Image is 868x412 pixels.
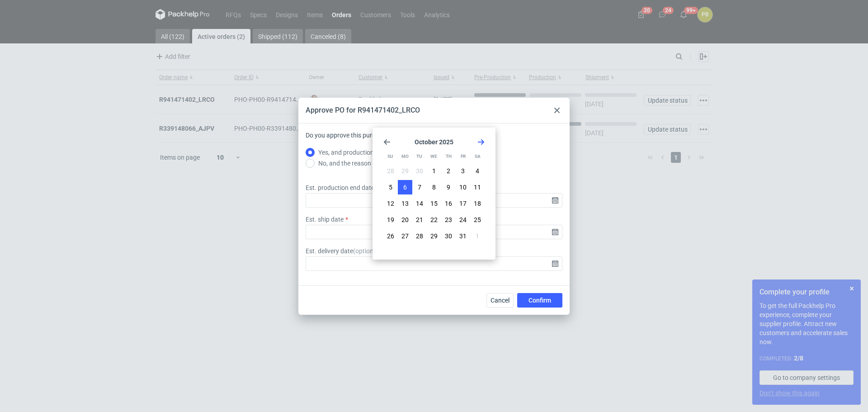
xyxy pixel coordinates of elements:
[459,215,467,224] span: 24
[387,166,394,175] span: 28
[459,199,467,208] span: 17
[383,213,398,227] button: Sun Oct 19 2025
[477,138,485,146] svg: Go forward 1 month
[398,229,412,243] button: Mon Oct 27 2025
[528,297,551,303] span: Confirm
[445,215,452,224] span: 23
[427,149,441,164] div: We
[456,180,470,194] button: Fri Oct 10 2025
[383,138,391,146] svg: Go back 1 month
[383,229,398,243] button: Sun Oct 26 2025
[461,166,465,175] span: 3
[383,196,398,211] button: Sun Oct 12 2025
[387,215,394,224] span: 19
[474,215,481,224] span: 25
[430,199,438,208] span: 15
[427,229,441,243] button: Wed Oct 29 2025
[306,246,381,256] label: Est. delivery date
[491,297,509,303] span: Cancel
[432,183,436,192] span: 8
[432,166,436,175] span: 1
[442,149,456,164] div: Th
[398,149,412,164] div: Mo
[401,166,409,175] span: 29
[412,196,427,211] button: Tue Oct 14 2025
[447,183,450,192] span: 9
[427,196,441,211] button: Wed Oct 15 2025
[383,138,485,146] section: October 2025
[412,213,427,227] button: Tue Oct 21 2025
[430,215,438,224] span: 22
[403,183,407,192] span: 6
[441,213,456,227] button: Thu Oct 23 2025
[471,149,485,164] div: Sa
[441,164,456,178] button: Thu Oct 02 2025
[427,213,441,227] button: Wed Oct 22 2025
[447,166,450,175] span: 2
[476,232,479,241] span: 1
[476,166,479,175] span: 4
[398,213,412,227] button: Mon Oct 20 2025
[416,199,423,208] span: 14
[306,183,374,192] label: Est. production end date
[470,164,485,178] button: Sat Oct 04 2025
[486,293,514,308] button: Cancel
[398,164,412,178] button: Mon Sep 29 2025
[412,164,427,178] button: Tue Sep 30 2025
[459,183,467,192] span: 10
[387,199,394,208] span: 12
[474,183,481,192] span: 11
[470,213,485,227] button: Sat Oct 25 2025
[427,164,441,178] button: Wed Oct 01 2025
[441,196,456,211] button: Thu Oct 16 2025
[430,232,438,241] span: 29
[401,215,409,224] span: 20
[418,183,421,192] span: 7
[441,229,456,243] button: Thu Oct 30 2025
[306,215,344,224] label: Est. ship date
[459,232,467,241] span: 31
[427,180,441,194] button: Wed Oct 08 2025
[456,229,470,243] button: Fri Oct 31 2025
[470,229,485,243] button: Sat Nov 01 2025
[445,232,452,241] span: 30
[398,196,412,211] button: Mon Oct 13 2025
[387,232,394,241] span: 26
[470,196,485,211] button: Sat Oct 18 2025
[416,215,423,224] span: 21
[306,131,408,147] label: Do you approve this purchase order?
[353,247,381,255] span: ( optional )
[412,149,426,164] div: Tu
[383,149,397,164] div: Su
[389,183,392,192] span: 5
[401,199,409,208] span: 13
[416,166,423,175] span: 30
[383,180,398,194] button: Sun Oct 05 2025
[306,105,420,115] div: Approve PO for R941471402_LRCO
[456,164,470,178] button: Fri Oct 03 2025
[441,180,456,194] button: Thu Oct 09 2025
[517,293,562,308] button: Confirm
[412,180,427,194] button: Tue Oct 07 2025
[416,232,423,241] span: 28
[456,196,470,211] button: Fri Oct 17 2025
[383,164,398,178] button: Sun Sep 28 2025
[445,199,452,208] span: 16
[470,180,485,194] button: Sat Oct 11 2025
[412,229,427,243] button: Tue Oct 28 2025
[456,213,470,227] button: Fri Oct 24 2025
[456,149,470,164] div: Fr
[401,232,409,241] span: 27
[474,199,481,208] span: 18
[398,180,412,194] button: Mon Oct 06 2025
